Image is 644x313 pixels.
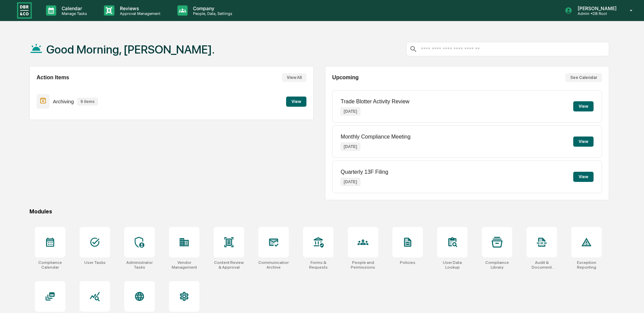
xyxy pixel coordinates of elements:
[332,75,359,81] h2: Upcoming
[341,169,388,175] p: Quarterly 13F Filing
[35,260,65,270] div: Compliance Calendar
[84,260,106,265] div: User Tasks
[565,73,602,82] button: See Calendar
[341,134,410,140] p: Monthly Compliance Meeting
[348,260,378,270] div: People and Permissions
[573,172,594,182] button: View
[188,5,236,11] p: Company
[622,291,641,309] iframe: Open customer support
[571,260,602,270] div: Exception Reporting
[482,260,512,270] div: Compliance Library
[341,143,360,151] p: [DATE]
[341,99,409,105] p: Trade Blotter Activity Review
[258,260,289,270] div: Communications Archive
[37,75,69,81] h2: Action Items
[341,178,360,186] p: [DATE]
[572,11,620,16] p: Admin • DB Root
[46,43,215,56] h1: Good Morning, [PERSON_NAME].
[56,11,90,16] p: Manage Tasks
[16,1,33,19] img: logo
[573,137,594,147] button: View
[400,260,415,265] div: Policies
[573,101,594,111] button: View
[56,5,90,11] p: Calendar
[114,5,164,11] p: Reviews
[188,11,236,16] p: People, Data, Settings
[53,99,74,104] p: Archiving
[303,260,334,270] div: Forms & Requests
[169,260,199,270] div: Vendor Management
[29,208,609,215] div: Modules
[214,260,244,270] div: Content Review & Approval
[527,260,557,270] div: Audit & Document Logs
[286,98,306,104] a: View
[124,260,155,270] div: Administrator Tasks
[572,5,620,11] p: [PERSON_NAME]
[282,73,306,82] button: View All
[77,98,98,105] p: 9 items
[114,11,164,16] p: Approval Management
[286,97,306,107] button: View
[437,260,468,270] div: User Data Lookup
[341,107,360,116] p: [DATE]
